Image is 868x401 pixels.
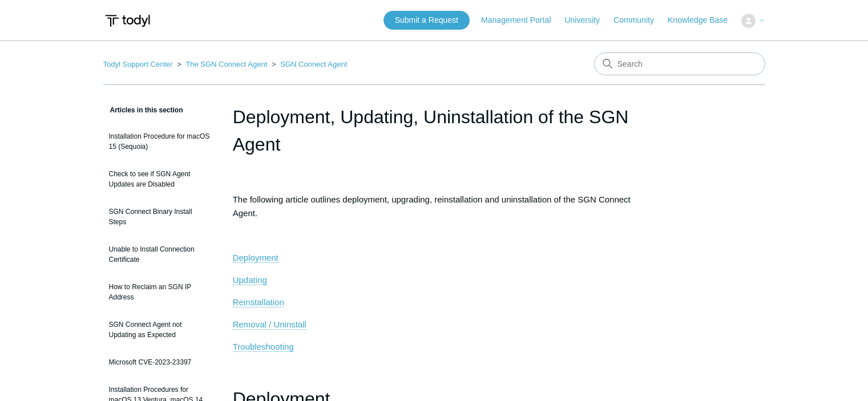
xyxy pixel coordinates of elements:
[233,275,267,285] a: Updating
[233,253,278,263] a: Deployment
[233,297,284,307] span: Reinstallation
[103,238,216,270] a: Unable to Install Connection Certificate
[103,60,173,68] a: Todyl Support Center
[269,60,347,68] li: SGN Connect Agent
[594,52,765,75] input: Search
[233,253,278,262] span: Deployment
[233,275,267,285] span: Updating
[564,14,611,26] a: University
[233,319,306,330] a: Removal / Uninstall
[613,14,665,26] a: Community
[668,14,739,26] a: Knowledge Base
[233,297,284,307] a: Reinstallation
[103,106,183,114] span: Articles in this section
[103,60,175,68] li: Todyl Support Center
[481,14,562,26] a: Management Portal
[233,342,294,352] a: Troubleshooting
[233,103,636,158] h1: Deployment, Updating, Uninstallation of the SGN Agent
[103,201,216,233] a: SGN Connect Binary Install Steps
[233,342,294,351] span: Troubleshooting
[103,125,216,157] a: Installation Procedure for macOS 15 (Sequoia)
[233,195,631,218] span: The following article outlines deployment, upgrading, reinstallation and uninstallation of the SG...
[103,10,152,31] img: Todyl Support Center Help Center home page
[103,314,216,346] a: SGN Connect Agent not Updating as Expected
[383,11,470,30] a: Submit a Request
[175,60,269,68] li: The SGN Connect Agent
[103,276,216,308] a: How to Reclaim an SGN IP Address
[233,319,306,329] span: Removal / Uninstall
[103,163,216,195] a: Check to see if SGN Agent Updates are Disabled
[103,351,216,373] a: Microsoft CVE-2023-23397
[280,60,347,68] a: SGN Connect Agent
[185,60,267,68] a: The SGN Connect Agent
